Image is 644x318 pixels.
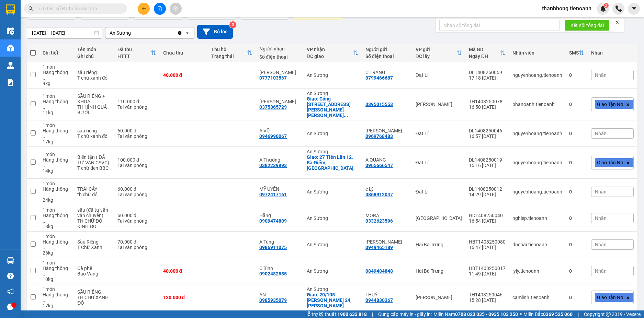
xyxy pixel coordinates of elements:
span: Nhãn [595,131,607,136]
div: 110.000 đ [117,99,156,104]
button: aim [170,3,182,15]
div: sầu riêng [77,70,111,75]
span: plus [142,6,146,11]
div: 0777103567 [259,75,287,81]
div: DL1408250046 [469,128,506,133]
div: Sầu Riêng [77,239,111,245]
div: 1 món [43,122,70,128]
span: ⚪️ [520,313,522,316]
span: ... [307,171,311,176]
th: Toggle SortBy [412,44,465,62]
div: Chi tiết [43,50,70,56]
div: 0909474809 [259,218,287,224]
div: sầu riêng [77,128,111,133]
div: 16:47 [DATE] [469,245,506,250]
span: | [372,310,373,318]
div: An Sương [307,131,359,136]
div: THUÝ [365,292,409,297]
div: 1 món [43,64,70,70]
div: 17 kg [43,303,70,308]
div: 16:57 [DATE] [469,133,506,139]
div: An Sương [307,242,359,247]
div: th chữ đỏ [77,192,111,197]
span: Hỗ trợ kỹ thuật: [304,310,367,318]
th: Toggle SortBy [114,44,159,62]
div: Hàng thông thường [43,266,70,276]
div: HTTT [117,54,150,59]
div: CHỊ NHUNG [365,128,409,133]
div: VP nhận [307,47,353,52]
div: CHỊ HƯƠNG [259,99,300,104]
div: 0972417161 [259,192,287,197]
div: DL1408250059 [469,70,506,75]
th: Toggle SortBy [303,44,362,62]
div: Ghi chú [77,54,111,59]
div: 0 [569,268,584,274]
div: Thu hộ [211,47,247,52]
div: 0332623596 [365,218,393,224]
div: Tại văn phòng [117,163,156,168]
div: TH CHỮ XANH ĐỎ [77,295,111,306]
div: 17 kg [43,139,70,144]
span: message [7,304,14,310]
div: 0986911075 [259,245,287,250]
div: DL1408250012 [469,186,506,192]
div: Đạt Lí [416,160,462,165]
div: SẦU RIÊNG + KHOAI [77,93,111,104]
div: TRÁI CÂY [77,186,111,192]
span: Miền Nam [433,310,518,318]
div: An Sương [307,215,359,221]
div: 70.000 đ [117,239,156,245]
div: phanoanh.tienoanh [512,102,562,107]
div: nghiep.tienoanh [512,215,562,221]
div: 11:49 [DATE] [469,271,506,276]
div: 1 món [43,181,70,186]
div: Đạt Lí [416,189,462,195]
div: nguyenhoang.tienoanh [512,160,562,165]
div: [PERSON_NAME] [416,295,462,300]
div: 11 kg [43,110,70,115]
div: 0 [569,242,584,247]
input: Tìm tên, số ĐT hoặc mã đơn [38,5,119,12]
div: 0382239993 [259,163,287,168]
div: 1 món [43,152,70,157]
div: Đạt Lí [416,72,462,78]
div: 0944830367 [365,297,393,303]
div: T chữ đen BBC [77,165,111,171]
span: search [29,6,33,11]
span: ... [43,297,47,303]
div: Hàng thông thường [43,213,70,224]
div: An Sương [307,91,359,96]
div: Nhân viên [512,50,562,56]
th: Toggle SortBy [566,44,588,62]
div: Tại văn phòng [117,192,156,197]
sup: 3 [229,21,236,28]
img: warehouse-icon [7,257,14,264]
span: Miền Bắc [523,310,573,318]
div: MỸ UYÊN [259,186,300,192]
div: 16:50 [DATE] [469,104,506,110]
div: 1 món [43,260,70,266]
div: Hàng thông thường [43,70,70,81]
div: Hàng thông thường [43,157,70,168]
div: Đạt Lí [416,131,462,136]
div: 1 món [43,286,70,292]
div: 40.000 đ [163,72,204,78]
div: camlinh.tienoanh [512,295,562,300]
div: Chưa thu [163,50,204,56]
button: file-add [154,3,166,15]
div: 0 [569,131,584,136]
div: C Bình [259,266,300,271]
input: Selected An Sương. [132,30,132,36]
div: An Sương [307,149,359,154]
div: Đã thu [117,47,150,52]
div: Hàng thông thường [43,186,70,197]
div: 0849484848 [365,268,393,274]
img: logo-vxr [6,4,15,15]
div: lyly.tienoanh [512,268,562,274]
div: Tại văn phòng [117,218,156,224]
img: icon-new-feature [600,5,606,12]
span: copyright [606,312,611,317]
div: An Sương [307,268,359,274]
div: A VŨ [259,128,300,133]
